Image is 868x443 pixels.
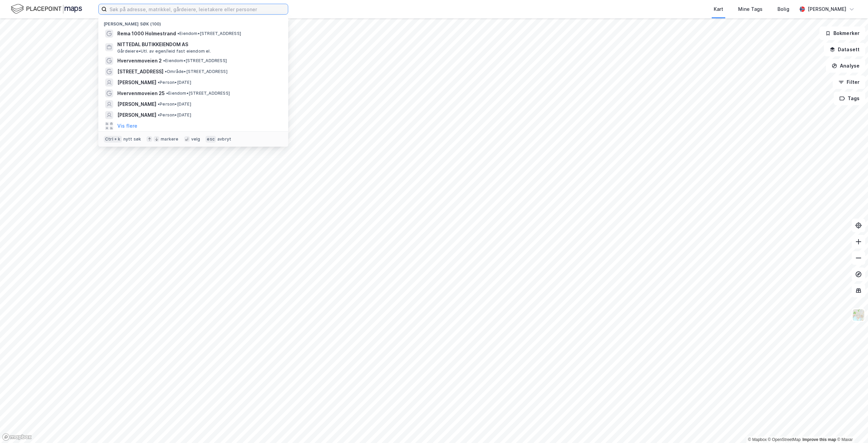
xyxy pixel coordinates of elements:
span: Rema 1000 Holmestrand [117,30,176,38]
div: velg [191,136,200,142]
span: Eiendom • [STREET_ADDRESS] [177,31,241,36]
input: Søk på adresse, matrikkel, gårdeiere, leietakere eller personer [107,4,288,14]
span: Hvervenmoveien 25 [117,89,165,97]
span: Person • [DATE] [158,112,191,118]
button: Vis flere [117,122,137,130]
span: NITTEDAL BUTIKKEIENDOM AS [117,40,280,49]
span: • [158,80,160,85]
a: Improve this map [803,437,836,442]
button: Datasett [824,43,865,56]
span: • [158,101,160,107]
span: • [163,58,165,63]
button: Bokmerker [820,26,865,40]
span: Person • [DATE] [158,80,191,85]
div: esc [205,136,216,143]
button: Tags [834,92,865,105]
div: Ctrl + k [104,136,122,143]
span: • [177,31,179,36]
span: Gårdeiere • Utl. av egen/leid fast eiendom el. [117,49,211,54]
span: [PERSON_NAME] [117,78,156,87]
div: Kart [714,5,723,13]
button: Analyse [826,59,865,73]
span: Person • [DATE] [158,101,191,107]
div: markere [161,136,178,142]
span: [PERSON_NAME] [117,100,156,108]
span: Eiendom • [STREET_ADDRESS] [166,91,230,96]
a: Mapbox homepage [2,433,32,441]
div: Bolig [777,5,789,13]
a: Mapbox [748,437,767,442]
div: avbryt [217,136,231,142]
span: • [166,91,168,96]
img: Z [852,309,865,321]
div: nytt søk [123,136,141,142]
button: Filter [833,75,865,89]
img: logo.f888ab2527a4732fd821a326f86c7f29.svg [11,3,82,15]
span: • [158,112,160,117]
iframe: Chat Widget [834,410,868,443]
div: [PERSON_NAME] søk (100) [98,16,288,28]
a: OpenStreetMap [768,437,801,442]
div: [PERSON_NAME] [808,5,846,13]
span: [PERSON_NAME] [117,111,156,119]
span: Eiendom • [STREET_ADDRESS] [163,58,227,63]
span: • [165,69,167,74]
div: Kontrollprogram for chat [834,410,868,443]
span: Hvervenmoveien 2 [117,57,162,65]
span: [STREET_ADDRESS] [117,68,163,76]
span: Område • [STREET_ADDRESS] [165,69,228,74]
div: Mine Tags [738,5,763,13]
